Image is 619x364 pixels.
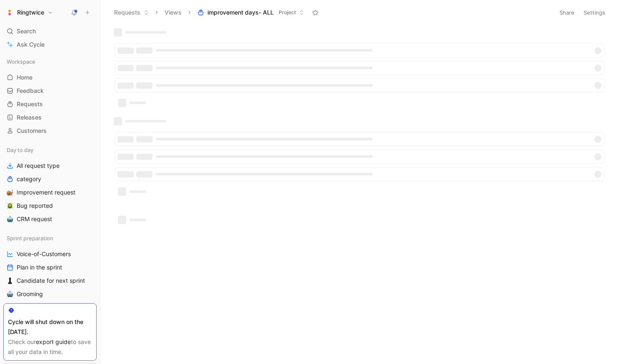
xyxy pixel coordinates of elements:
a: export guide [36,338,71,345]
span: Search [17,26,36,36]
img: 🪲 [7,202,13,209]
a: 🪲Bug reported [3,199,97,212]
img: 🤖 [7,291,13,297]
div: Check our to save all your data in time. [8,337,92,357]
span: Ask Cycle [17,40,45,50]
div: Search [3,25,97,37]
a: Requests [3,98,97,110]
a: Home [3,71,97,84]
span: Feedback [17,87,44,95]
button: ♟️ [5,276,15,286]
div: Sprint preparation [3,232,97,244]
button: Requests [110,6,152,19]
a: All request type [3,160,97,172]
div: Sprint preparationVoice-of-CustomersPlan in the sprint♟️Candidate for next sprint🤖Grooming [3,232,97,300]
button: Settings [580,7,609,18]
span: Grooming [17,290,43,298]
a: category [3,173,97,185]
div: Day to dayAll request typecategory🐌Improvement request🪲Bug reported🤖CRM request [3,144,97,225]
div: Day to day [3,144,97,156]
span: Home [17,73,32,82]
a: 🤖Grooming [3,288,97,300]
a: ♟️Candidate for next sprint [3,274,97,287]
span: Requests [17,100,43,108]
span: Voice-of-Customers [17,250,71,258]
a: Ask Cycle [3,38,97,51]
button: improvement days- ALLProject [194,6,308,19]
h1: Ringtwice [17,9,44,16]
button: 🪲 [5,201,15,211]
div: Workspace [3,55,97,68]
span: Releases [17,113,42,122]
a: Voice-of-Customers [3,248,97,260]
img: 🤖 [7,216,13,222]
button: 🤖 [5,214,15,224]
span: CRM request [17,215,52,223]
span: All request type [17,162,60,170]
span: category [17,175,41,183]
a: 🐌Improvement request [3,186,97,199]
a: Releases [3,111,97,124]
span: Improvement request [17,188,75,197]
span: Project [279,8,296,17]
button: Views [161,6,185,19]
span: Plan in the sprint [17,263,62,272]
button: Share [556,7,578,18]
a: 🤖CRM request [3,213,97,225]
span: improvement days- ALL [207,8,274,17]
div: Cycle will shut down on the [DATE]. [8,317,92,337]
span: Day to day [7,146,33,154]
span: Sprint preparation [7,234,53,242]
img: Ringtwice [5,8,14,17]
a: Feedback [3,85,97,97]
img: ♟️ [7,277,13,284]
img: 🐌 [7,189,13,196]
a: Plan in the sprint [3,261,97,274]
span: Workspace [7,57,35,66]
span: Bug reported [17,202,53,210]
a: Customers [3,125,97,137]
span: Customers [17,127,47,135]
button: 🐌 [5,187,15,197]
button: RingtwiceRingtwice [3,7,55,18]
span: Candidate for next sprint [17,277,85,285]
button: 🤖 [5,289,15,299]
